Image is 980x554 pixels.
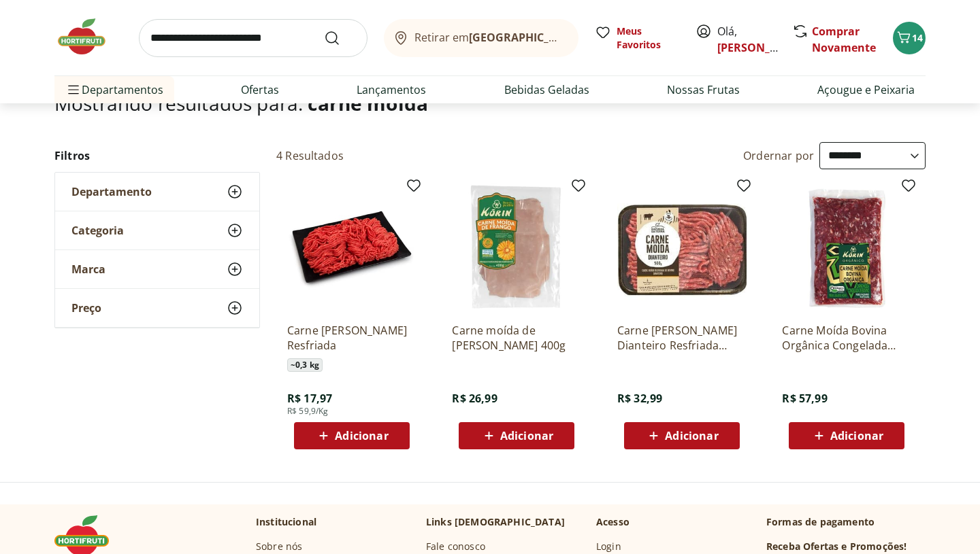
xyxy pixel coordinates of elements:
[504,82,589,98] a: Bebidas Geladas
[357,82,426,98] a: Lançamentos
[55,173,259,211] button: Departamento
[287,391,332,406] span: R$ 17,97
[324,30,357,46] button: Submit Search
[782,391,827,406] span: R$ 57,99
[426,515,565,529] p: Links [DEMOGRAPHIC_DATA]
[912,31,923,44] span: 14
[384,19,578,57] button: Retirar em[GEOGRAPHIC_DATA]/[GEOGRAPHIC_DATA]
[717,40,806,55] a: [PERSON_NAME]
[500,430,553,441] span: Adicionar
[54,142,260,169] h2: Filtros
[241,82,279,98] a: Ofertas
[893,22,926,54] button: Carrinho
[139,19,367,57] input: search
[789,422,904,449] button: Adicionar
[830,430,883,441] span: Adicionar
[452,391,497,406] span: R$ 26,99
[596,540,621,553] a: Login
[287,323,416,353] a: Carne [PERSON_NAME] Resfriada
[812,24,876,55] a: Comprar Novamente
[71,185,152,198] span: Departamento
[426,540,485,553] a: Fale conosco
[287,183,416,312] img: Carne Moída Bovina Resfriada
[71,301,101,315] span: Preço
[335,430,388,441] span: Adicionar
[596,515,630,529] p: Acesso
[667,82,740,98] a: Nossas Frutas
[55,211,259,249] button: Categoria
[617,24,679,52] span: Meus Favoritos
[766,515,926,529] p: Formas de pagamento
[71,262,105,276] span: Marca
[469,30,698,45] b: [GEOGRAPHIC_DATA]/[GEOGRAPHIC_DATA]
[717,23,778,56] span: Olá,
[743,148,814,163] label: Ordernar por
[617,391,662,406] span: R$ 32,99
[624,422,740,449] button: Adicionar
[65,73,163,106] span: Departamentos
[817,82,915,98] a: Açougue e Peixaria
[665,430,718,441] span: Adicionar
[782,183,911,312] img: Carne Moída Bovina Orgânica Congelada Korin 400g
[54,16,122,57] img: Hortifruti
[65,73,82,106] button: Menu
[617,323,747,353] a: Carne [PERSON_NAME] Dianteiro Resfriada Natural da Terra 500g
[256,540,302,553] a: Sobre nós
[452,183,581,312] img: Carne moída de frango Korin 400g
[294,422,410,449] button: Adicionar
[276,148,344,163] h2: 4 Resultados
[452,323,581,353] a: Carne moída de [PERSON_NAME] 400g
[287,358,323,372] span: ~ 0,3 kg
[256,515,316,529] p: Institucional
[71,224,124,237] span: Categoria
[782,323,911,353] a: Carne Moída Bovina Orgânica Congelada Korin 400g
[55,289,259,327] button: Preço
[617,183,747,312] img: Carne Moída Bovina Dianteiro Resfriada Natural da Terra 500g
[287,406,329,417] span: R$ 59,9/Kg
[459,422,574,449] button: Adicionar
[308,90,428,116] span: carne moida
[595,24,679,52] a: Meus Favoritos
[414,31,565,44] span: Retirar em
[55,250,259,288] button: Marca
[766,540,906,553] h3: Receba Ofertas e Promoções!
[54,92,926,114] h1: Mostrando resultados para:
